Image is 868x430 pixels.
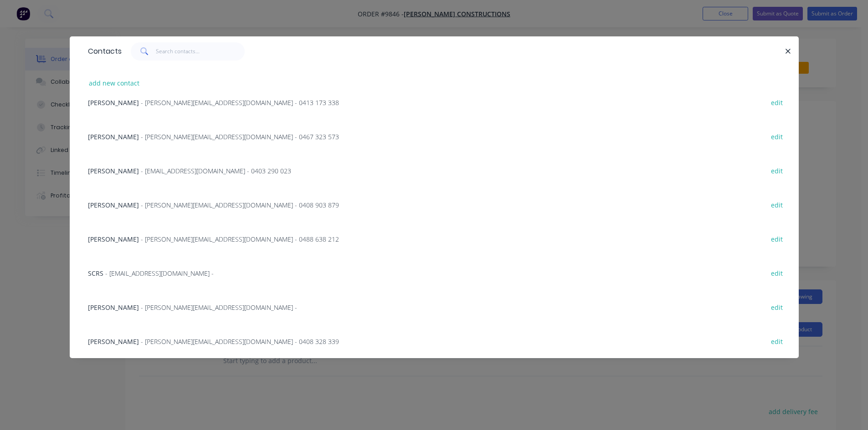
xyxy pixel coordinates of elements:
[141,167,291,175] span: - [EMAIL_ADDRESS][DOMAIN_NAME] - 0403 290 023
[141,98,339,107] span: - [PERSON_NAME][EMAIL_ADDRESS][DOMAIN_NAME] - 0413 173 338
[88,167,139,175] span: [PERSON_NAME]
[88,132,139,141] span: [PERSON_NAME]
[141,132,339,141] span: - [PERSON_NAME][EMAIL_ADDRESS][DOMAIN_NAME] - 0467 323 573
[88,337,139,346] span: [PERSON_NAME]
[141,201,339,209] span: - [PERSON_NAME][EMAIL_ADDRESS][DOMAIN_NAME] - 0408 903 879
[766,233,788,245] button: edit
[766,301,788,313] button: edit
[156,42,245,61] input: Search contacts...
[766,96,788,108] button: edit
[766,267,788,279] button: edit
[766,198,788,211] button: edit
[84,77,144,89] button: add new contact
[88,98,139,107] span: [PERSON_NAME]
[83,37,122,66] div: Contacts
[88,269,103,278] span: SCRS
[141,337,339,346] span: - [PERSON_NAME][EMAIL_ADDRESS][DOMAIN_NAME] - 0408 328 339
[88,201,139,209] span: [PERSON_NAME]
[141,303,297,312] span: - [PERSON_NAME][EMAIL_ADDRESS][DOMAIN_NAME] -
[766,130,788,142] button: edit
[88,303,139,312] span: [PERSON_NAME]
[105,269,214,278] span: - [EMAIL_ADDRESS][DOMAIN_NAME] -
[141,235,339,243] span: - [PERSON_NAME][EMAIL_ADDRESS][DOMAIN_NAME] - 0488 638 212
[766,335,788,347] button: edit
[766,164,788,177] button: edit
[88,235,139,243] span: [PERSON_NAME]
